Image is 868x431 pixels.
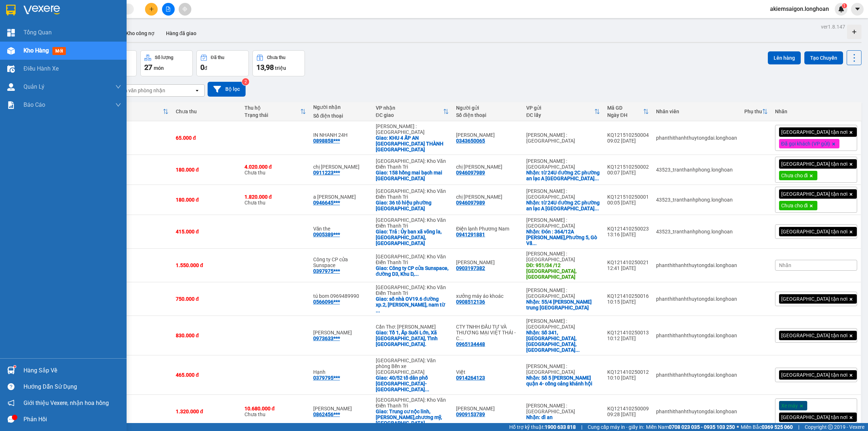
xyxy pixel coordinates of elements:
div: Nhận: Số 5 trương đình hợi quận 4- cồng cảng khánh hội [526,375,600,386]
div: [GEOGRAPHIC_DATA]: Kho Văn Điển Thanh Trì [376,284,449,296]
div: Cần Thơ: [PERSON_NAME] [376,324,449,330]
div: 10.680.000 đ [244,406,306,411]
div: Giao: 158 hồng mai bạch mai hà nội [376,170,449,181]
div: Mã GD [607,105,643,111]
span: down [115,102,121,108]
div: Chưa thu [244,194,306,206]
div: [GEOGRAPHIC_DATA]: Kho Văn Điển Thanh Trì [376,397,449,409]
div: chị thảo [313,164,369,170]
div: Chưa thu [244,164,306,176]
div: Giao: Tổ 1, Ấp Suối Lớn, Xã Dương Tơ, Tỉnh Phú Quốc. [376,330,449,347]
span: Quản Lý [24,82,44,91]
th: Toggle SortBy [106,102,172,121]
button: Đã thu0đ [196,50,249,76]
span: Điều hành xe [24,64,59,73]
div: 00:05 [DATE] [607,200,649,206]
div: Trạng thái [244,112,300,118]
div: 1.320.000 đ [176,409,237,414]
img: dashboard-icon [7,29,15,37]
div: Chưa thu [244,406,306,417]
div: Chọn văn phòng nhận [115,87,165,94]
th: Toggle SortBy [741,102,771,121]
div: Tạo kho hàng mới [847,25,861,39]
div: 415.000 đ [176,229,237,234]
div: KQ121410250012 [607,369,649,375]
div: 09:28 [DATE] [607,411,649,417]
div: Giao: 40/52 tổ dân phố đà nẵng-phường thuỷ nguyên -hải phòng [376,375,449,392]
span: Hỗ trợ kỹ thuật: [509,423,576,431]
span: | [581,423,582,431]
div: [PERSON_NAME] : [GEOGRAPHIC_DATA] [526,363,600,375]
div: 43523_tranthanhphong.longhoan [656,167,737,173]
div: Nhân viên [656,109,737,114]
img: solution-icon [7,101,15,109]
span: ... [425,386,429,392]
div: Văn the [313,226,369,232]
strong: 0369 525 060 [762,424,793,430]
span: ... [575,347,580,353]
th: Toggle SortBy [604,102,652,121]
button: Số lượng27món [140,50,193,76]
div: KQ121410250013 [607,330,649,335]
div: Nhận: Đón : 364/12A dương quảng hàm,Phường 5, Gò Vấp, Hồ Chí Minh, Vietnam [526,229,600,246]
button: Lên hàng [768,51,801,64]
div: Nhãn [775,109,857,114]
button: Tạo Chuyến [804,51,843,64]
div: HTTT [109,112,163,118]
span: ... [414,271,419,277]
div: 0946097989 [456,200,485,206]
th: Toggle SortBy [241,102,310,121]
div: 13:16 [DATE] [607,232,649,237]
div: 0965134448 [456,341,485,347]
span: [GEOGRAPHIC_DATA] tận nơi [781,296,847,302]
div: Số điện thoại [456,112,519,118]
div: 10:15 [DATE] [607,299,649,305]
span: ... [532,240,537,246]
div: Giao: Trả : Ủy ban xã võng la, đông anh, Hà Nội [376,229,449,246]
div: Hàng sắp về [24,365,121,376]
div: 43523_tranthanhphong.longhoan [656,229,737,234]
div: Hướng dẫn sử dụng [24,381,121,392]
span: món [154,65,164,71]
div: CTY TNHH ĐẦU TƯ VÀ THƯƠNG MẠI VIỆT THÁI - CN HCM [456,324,519,341]
div: Giao: Công ty CP cửa Sunspace, đường D3, Khu D, KCN Phố Nối A, Nguyễn Văn Linh, Hưng Yên. [376,265,449,277]
div: 0903197382 [456,265,485,271]
span: Miền Bắc [741,423,793,431]
div: [GEOGRAPHIC_DATA]: Văn phòng Bến xe [GEOGRAPHIC_DATA] [376,358,449,375]
div: 00:07 [DATE] [607,170,649,176]
div: Hạnh [313,369,369,375]
div: KQ121410250021 [607,259,649,265]
span: Chưa cho đi [781,202,808,209]
div: [PERSON_NAME] : [GEOGRAPHIC_DATA] [526,132,600,144]
div: phanthithanhthuytongdai.longhoan [656,262,737,268]
div: [PERSON_NAME] : [GEOGRAPHIC_DATA] [526,403,600,414]
th: Toggle SortBy [372,102,453,121]
img: warehouse-icon [7,83,15,91]
button: Kho công nợ [120,25,160,42]
div: Ngày ĐH [607,112,643,118]
div: [PERSON_NAME] : [GEOGRAPHIC_DATA] [526,158,600,170]
span: Kho hàng [24,47,49,54]
div: Chưa thu [176,109,237,114]
div: Nguyen Hoang Linh [456,259,519,265]
sup: 2 [242,78,249,85]
span: Đã gọi khách (VP gửi) [781,140,830,147]
div: IN NHANH 24H [313,132,369,138]
div: DĐ: 951/34 /12 An Lạc, Bình Tân [526,262,600,280]
div: Người gửi [456,105,519,111]
div: Đã thu [109,105,163,111]
div: 0941291881 [456,232,485,237]
div: [GEOGRAPHIC_DATA]: Kho Văn Điển Thanh Trì [376,158,449,170]
span: [GEOGRAPHIC_DATA] tận nơi [781,372,847,378]
div: ver 1.8.147 [821,23,845,31]
button: Hàng đã giao [160,25,202,42]
span: triệu [275,65,286,71]
span: [GEOGRAPHIC_DATA] tận nơi [781,414,847,421]
span: 27 [144,63,152,72]
img: warehouse-icon [7,65,15,73]
button: Chưa thu13,98 triệu [252,50,305,76]
div: Đã thu [211,55,224,60]
span: | [798,423,799,431]
span: question-circle [8,383,14,390]
div: KQ121510250001 [607,194,649,200]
